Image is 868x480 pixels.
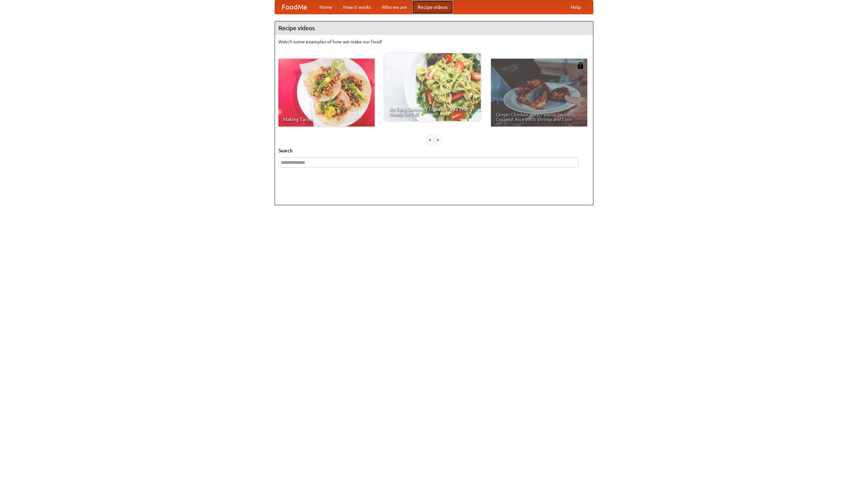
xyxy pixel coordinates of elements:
a: Help [565,0,586,14]
div: » [435,135,441,144]
a: Home [314,0,338,14]
span: Making Tacos [283,117,370,122]
img: 483408.png [577,62,584,69]
a: Recipe videos [412,0,453,14]
p: Watch some examples of how we make our food! [278,38,590,45]
h5: Search [278,147,590,154]
a: How it works [338,0,376,14]
span: An Easy, Summery Tomato Pasta That's Ready for Fall [389,107,476,116]
a: FoodMe [275,0,314,14]
div: « [427,135,433,144]
a: An Easy, Summery Tomato Pasta That's Ready for Fall [384,53,481,121]
h4: Recipe videos [275,21,593,35]
a: Who we are [376,0,412,14]
a: Making Tacos [278,59,375,127]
